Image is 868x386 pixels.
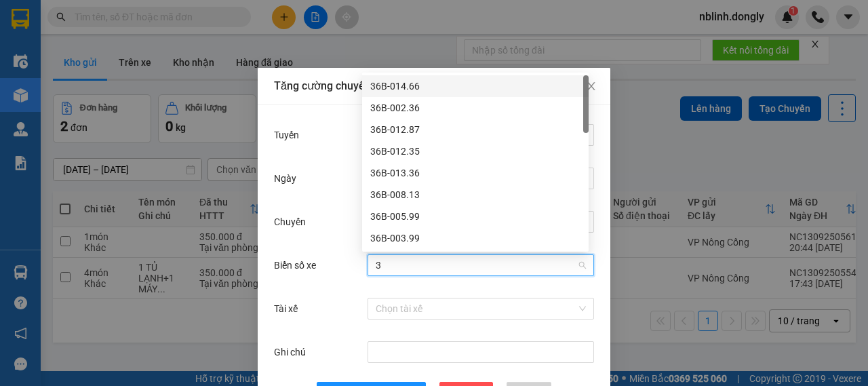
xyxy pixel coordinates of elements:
[274,173,303,184] label: Ngày
[370,100,580,115] div: 36B-002.36
[274,260,323,271] label: Biển số xe
[274,216,313,227] label: Chuyến
[368,341,594,363] input: Ghi chú
[362,206,589,227] div: 36B-005.99
[274,79,594,94] div: Tăng cường chuyến chỉ chở hàng
[370,122,580,137] div: 36B-012.87
[370,209,580,224] div: 36B-005.99
[370,166,580,180] div: 36B-013.36
[362,75,589,97] div: 36B-014.66
[362,140,589,162] div: 36B-012.35
[362,97,589,119] div: 36B-002.36
[274,130,306,140] label: Tuyến
[274,303,304,314] label: Tài xế
[362,119,589,140] div: 36B-012.87
[370,187,580,202] div: 36B-008.13
[572,68,610,106] button: Close
[274,347,313,358] label: Ghi chú
[362,162,589,184] div: 36B-013.36
[370,144,580,159] div: 36B-012.35
[370,79,580,94] div: 36B-014.66
[370,231,580,246] div: 36B-003.99
[376,255,576,275] input: Biển số xe
[376,298,576,319] input: Tài xế
[362,227,589,249] div: 36B-003.99
[586,81,597,92] span: close
[362,184,589,206] div: 36B-008.13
